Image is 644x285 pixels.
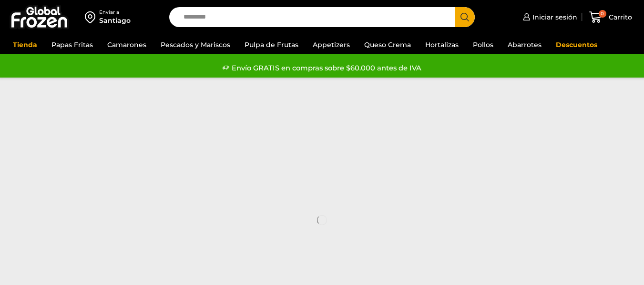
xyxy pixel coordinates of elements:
[85,9,99,25] img: address-field-icon.svg
[47,36,98,54] a: Papas Fritas
[468,36,498,54] a: Pollos
[308,36,355,54] a: Appetizers
[156,36,235,54] a: Pescados y Mariscos
[455,7,475,27] button: Search button
[587,6,634,29] a: 0 Carrito
[240,36,303,54] a: Pulpa de Frutas
[599,10,606,18] span: 0
[530,12,577,22] span: Iniciar sesión
[551,36,602,54] a: Descuentos
[99,9,131,16] div: Enviar a
[521,8,577,27] a: Iniciar sesión
[8,36,42,54] a: Tienda
[606,12,632,22] span: Carrito
[503,36,546,54] a: Abarrotes
[359,36,416,54] a: Queso Crema
[102,36,151,54] a: Camarones
[420,36,463,54] a: Hortalizas
[99,16,131,25] div: Santiago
